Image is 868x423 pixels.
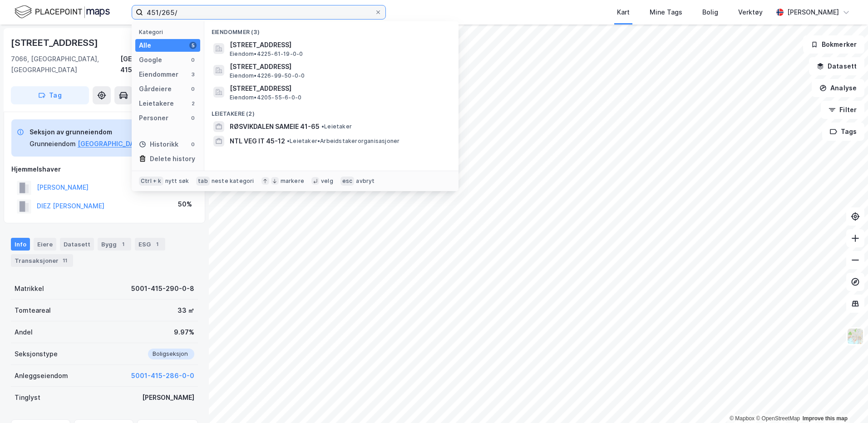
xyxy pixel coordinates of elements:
div: 1 [118,240,128,249]
div: Transaksjoner [11,254,73,267]
span: NTL VEG IT 45-12 [230,136,285,147]
div: 0 [189,85,197,93]
span: Eiendom • 4226-99-50-0-0 [230,72,305,79]
button: Tag [11,86,89,104]
div: Alle [139,40,151,51]
div: Anleggseiendom [15,370,68,381]
div: [STREET_ADDRESS] [11,35,100,50]
span: Eiendom • 4225-61-19-0-0 [230,50,303,58]
div: Andel [15,327,33,338]
div: Eiendommer (3) [204,21,459,38]
div: velg [321,177,333,185]
div: Seksjon av grunneiendom [30,127,175,138]
div: Datasett [60,238,94,251]
div: Verktøy [738,7,763,18]
a: OpenStreetMap [756,415,800,422]
img: Z [847,328,864,345]
span: [STREET_ADDRESS] [230,61,448,72]
span: Eiendom • 4205-55-6-0-0 [230,94,301,101]
span: Leietaker [321,123,352,130]
div: 3 [189,71,197,78]
div: 0 [189,114,197,122]
div: Kart [617,7,630,18]
button: 5001-415-286-0-0 [131,370,194,381]
span: • [287,138,290,144]
div: Google [139,54,162,65]
div: Kategori [139,29,200,35]
div: markere [281,177,304,185]
div: Eiendommer [139,69,178,80]
div: tab [196,177,210,186]
div: Grunneiendom [30,138,76,149]
span: RØSVIKDALEN SAMEIE 41-65 [230,121,320,132]
div: 11 [60,256,69,265]
button: [GEOGRAPHIC_DATA], 415/290 [78,138,175,149]
button: Analyse [812,79,864,97]
div: [GEOGRAPHIC_DATA], 415/290/0/8 [120,54,198,75]
div: Kontrollprogram for chat [823,379,868,423]
button: Datasett [809,57,864,75]
div: 1 [153,240,162,249]
div: neste kategori [212,177,254,185]
span: [STREET_ADDRESS] [230,83,448,94]
div: 33 ㎡ [178,305,194,316]
div: 2 [189,100,197,107]
div: Tomteareal [15,305,51,316]
span: [STREET_ADDRESS] [230,39,448,50]
input: Søk på adresse, matrikkel, gårdeiere, leietakere eller personer [143,5,375,19]
div: Leietakere [139,98,174,109]
div: Leietakere (2) [204,103,459,119]
div: Matrikkel [15,283,44,294]
div: Eiere [34,238,56,251]
a: Improve this map [803,415,848,422]
div: Mine Tags [650,7,682,18]
a: Mapbox [730,415,755,422]
div: 7066, [GEOGRAPHIC_DATA], [GEOGRAPHIC_DATA] [11,54,120,75]
div: avbryt [356,177,375,185]
div: Personer [139,113,168,123]
button: Bokmerker [803,35,864,54]
div: esc [340,177,355,186]
div: Bygg [98,238,131,251]
div: 0 [189,56,197,64]
div: Bolig [702,7,718,18]
div: 5001-415-290-0-8 [131,283,194,294]
button: Filter [821,101,864,119]
div: 9.97% [174,327,194,338]
iframe: Chat Widget [823,379,868,423]
div: 0 [189,141,197,148]
div: [PERSON_NAME] [787,7,839,18]
div: 5 [189,42,197,49]
div: Gårdeiere [139,84,172,94]
span: Leietaker • Arbeidstakerorganisasjoner [287,138,399,145]
div: Ctrl + k [139,177,163,186]
div: [PERSON_NAME] [142,392,194,403]
button: Tags [822,123,864,141]
div: Tinglyst [15,392,40,403]
span: • [321,123,324,130]
div: Seksjonstype [15,349,58,359]
div: Delete history [150,153,195,164]
div: Historikk [139,139,178,150]
div: Hjemmelshaver [11,164,197,175]
img: logo.f888ab2527a4732fd821a326f86c7f29.svg [15,4,110,20]
div: ESG [135,238,165,251]
div: Info [11,238,30,251]
div: 50% [178,199,192,210]
div: nytt søk [165,177,189,185]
